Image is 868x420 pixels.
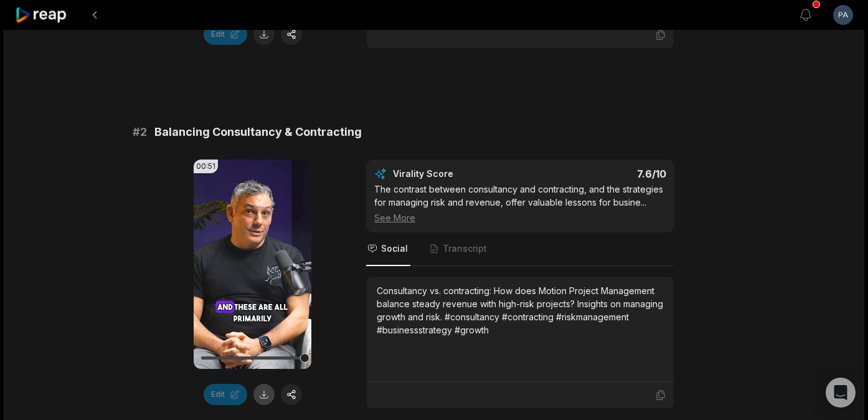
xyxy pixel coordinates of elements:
div: The contrast between consultancy and contracting, and the strategies for managing risk and revenu... [374,183,666,224]
nav: Tabs [366,232,674,266]
div: Consultancy vs. contracting: How does Motion Project Management balance steady revenue with high-... [377,284,664,336]
span: # 2 [133,123,147,141]
div: Open Intercom Messenger [826,378,856,408]
video: Your browser does not support mp4 format. [194,160,311,369]
span: Social [381,242,408,255]
button: Edit [204,24,247,45]
span: Transcript [443,242,487,255]
div: See More [374,211,666,224]
button: Edit [204,384,247,405]
span: Balancing Consultancy & Contracting [154,123,362,141]
div: 7.6 /10 [533,168,667,180]
div: Virality Score [393,168,527,180]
